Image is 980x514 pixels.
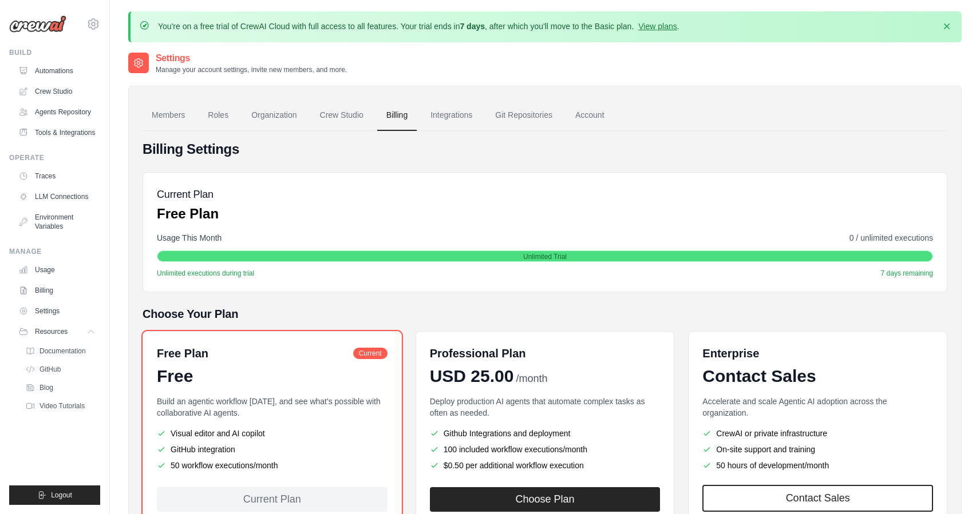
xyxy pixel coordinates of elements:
[157,487,388,512] div: Current Plan
[157,444,388,455] li: GitHub integration
[486,100,562,131] a: Git Repositories
[157,396,388,419] p: Build an agentic workflow [DATE], and see what's possible with collaborative AI agents.
[849,232,933,244] span: 0 / unlimited executions
[157,205,219,223] p: Free Plan
[881,269,933,278] span: 7 days remaining
[14,62,100,80] a: Automations
[460,22,485,31] strong: 7 days
[430,444,661,455] li: 100 included workflow executions/month
[51,491,72,500] span: Logout
[14,322,100,341] button: Resources
[39,365,61,374] span: GitHub
[156,51,347,65] h2: Settings
[421,100,481,131] a: Integrations
[39,346,86,356] span: Documentation
[14,188,100,206] a: LLM Connections
[143,306,947,322] h5: Choose Your Plan
[430,396,661,419] p: Deploy production AI agents that automate complex tasks as often as needed.
[14,281,100,300] a: Billing
[157,366,388,387] div: Free
[523,252,567,261] span: Unlimited Trial
[21,361,100,377] a: GitHub
[9,48,100,57] div: Build
[199,100,238,131] a: Roles
[566,100,614,131] a: Account
[156,65,347,74] p: Manage your account settings, invite new members, and more.
[14,103,100,121] a: Agents Repository
[14,167,100,185] a: Traces
[157,186,219,202] h5: Current Plan
[9,485,100,505] button: Logout
[157,345,208,361] h6: Free Plan
[14,82,100,101] a: Crew Studio
[39,401,85,411] span: Video Tutorials
[638,22,677,31] a: View plans
[21,398,100,414] a: Video Tutorials
[21,380,100,396] a: Blog
[430,487,661,512] button: Choose Plan
[702,345,933,361] h6: Enterprise
[158,21,679,32] p: You're on a free trial of CrewAI Cloud with full access to all features. Your trial ends in , aft...
[702,396,933,419] p: Accelerate and scale Agentic AI adoption across the organization.
[157,460,388,471] li: 50 workflow executions/month
[157,232,222,244] span: Usage This Month
[353,348,388,359] span: Current
[242,100,306,131] a: Organization
[430,428,661,439] li: Github Integrations and deployment
[14,261,100,279] a: Usage
[430,345,526,361] h6: Professional Plan
[39,383,53,392] span: Blog
[9,153,100,162] div: Operate
[157,269,254,278] span: Unlimited executions during trial
[143,140,947,158] h4: Billing Settings
[702,428,933,439] li: CrewAI or private infrastructure
[14,123,100,142] a: Tools & Integrations
[430,460,661,471] li: $0.50 per additional workflow execution
[9,15,66,33] img: Logo
[157,428,388,439] li: Visual editor and AI copilot
[21,343,100,359] a: Documentation
[430,366,514,387] span: USD 25.00
[311,100,373,131] a: Crew Studio
[9,247,100,256] div: Manage
[35,327,68,336] span: Resources
[702,444,933,455] li: On-site support and training
[14,208,100,236] a: Environment Variables
[702,460,933,471] li: 50 hours of development/month
[702,366,933,387] div: Contact Sales
[143,100,194,131] a: Members
[516,371,547,387] span: /month
[14,302,100,320] a: Settings
[702,485,933,512] a: Contact Sales
[377,100,417,131] a: Billing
